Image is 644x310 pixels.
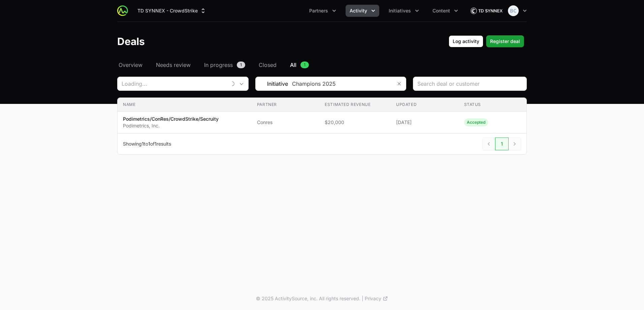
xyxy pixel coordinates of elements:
button: Log activity [449,35,483,47]
input: Search deal or customer [417,80,522,88]
button: Register deal [486,35,524,47]
span: Overview [119,61,142,69]
span: Log activity [453,37,479,45]
p: Podimetrics, Inc. [123,122,219,129]
img: TD SYNNEX [470,4,503,17]
span: Conres [257,119,314,126]
div: Main navigation [128,5,462,17]
span: All [290,61,296,69]
section: Deals Filters [117,77,527,155]
h1: Deals [117,35,145,47]
div: Activity menu [346,5,379,17]
th: Status [459,98,527,112]
span: | [362,295,363,302]
div: Content menu [428,5,462,17]
p: Showing to of results [123,141,171,147]
a: Overview [117,61,144,69]
a: All1 [289,61,310,69]
span: Content [432,7,450,14]
span: Closed [259,61,277,69]
input: Search initiatives [288,77,392,90]
span: 1 [155,141,157,147]
button: TD SYNNEX - CrowdStrike [133,5,211,17]
a: Closed [257,61,278,69]
th: Estimated revenue [319,98,391,112]
span: Needs review [156,61,191,69]
span: Initiatives [389,7,411,14]
a: Privacy [365,295,388,302]
span: 1 [495,138,509,150]
span: Activity [350,7,367,14]
span: 1 [300,62,309,68]
p: Podimetrics/ConRes/CrowdStrike/Secruity [123,116,219,122]
a: In progress1 [203,61,247,69]
div: Supplier switch menu [133,5,211,17]
button: Activity [346,5,379,17]
button: Content [428,5,462,17]
span: Partners [309,7,328,14]
button: Remove [392,77,406,90]
span: Register deal [490,37,520,45]
span: 1 [142,141,144,147]
nav: Deals navigation [117,61,527,69]
span: [DATE] [396,119,453,126]
p: © 2025 ActivitySource, inc. All rights reserved. [256,295,360,302]
span: $20,000 [325,119,385,126]
span: 1 [237,62,245,68]
div: Partners menu [305,5,340,17]
a: Needs review [155,61,192,69]
div: Primary actions [449,35,524,47]
div: Initiatives menu [385,5,423,17]
input: Loading... [118,77,227,90]
img: Bethany Crossley [508,5,519,16]
th: Name [118,98,252,112]
img: ActivitySource [117,5,128,16]
span: Initiative [256,80,288,88]
span: In progress [204,61,233,69]
th: Partner [252,98,319,112]
div: Open [235,77,248,90]
th: Updated [391,98,458,112]
span: 1 [148,141,150,147]
button: Initiatives [385,5,423,17]
button: Partners [305,5,340,17]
